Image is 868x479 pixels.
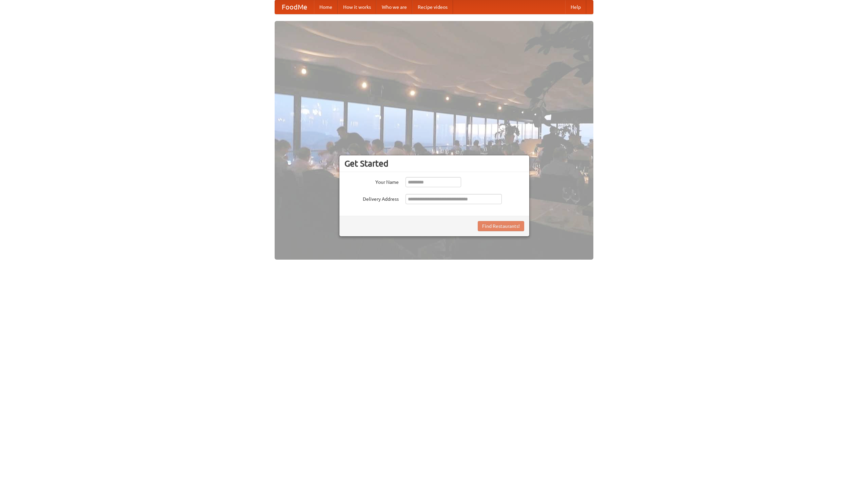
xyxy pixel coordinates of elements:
label: Your Name [344,177,399,186]
h3: Get Started [344,158,524,169]
a: Help [565,0,586,14]
a: Home [314,0,338,14]
button: Find Restaurants! [478,221,524,231]
label: Delivery Address [344,194,399,202]
a: How it works [338,0,376,14]
a: Who we are [376,0,412,14]
a: FoodMe [275,0,314,14]
a: Recipe videos [412,0,453,14]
